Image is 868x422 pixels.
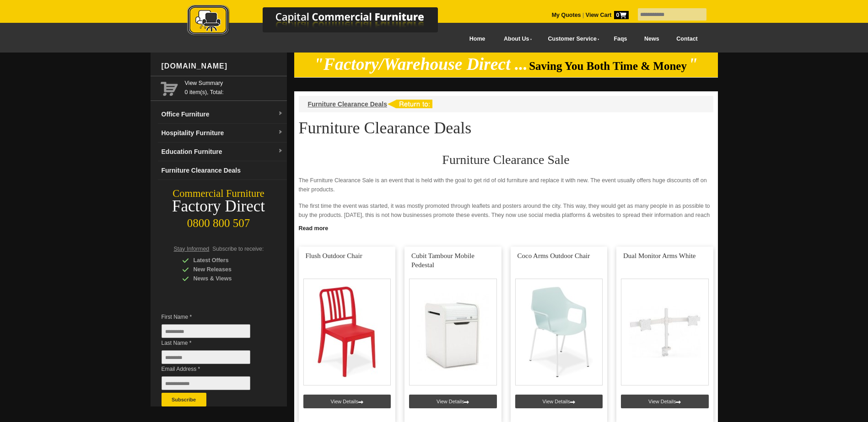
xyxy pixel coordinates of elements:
[151,187,287,200] div: Commercial Furniture
[584,12,628,18] a: View Cart0
[158,161,287,180] a: Furniture Clearance Deals
[151,212,287,230] div: 0800 800 507
[185,79,283,88] a: View Summary
[182,265,269,274] div: New Releases
[162,393,206,406] button: Subscribe
[688,55,698,74] em: "
[538,29,605,49] a: Customer Service
[529,60,687,72] span: Saving You Both Time & Money
[299,119,713,137] h1: Furniture Clearance Deals
[151,200,287,213] div: Factory Direct
[158,142,287,161] a: Education Furnituredropdown
[162,338,264,348] span: Last Name *
[158,124,287,142] a: Hospitality Furnituredropdown
[278,148,283,154] img: dropdown
[278,130,283,135] img: dropdown
[278,111,283,116] img: dropdown
[182,274,269,283] div: News & Views
[586,12,629,18] strong: View Cart
[294,222,718,233] a: Click to read more
[158,105,287,124] a: Office Furnituredropdown
[174,246,210,252] span: Stay Informed
[162,364,264,374] span: Email Address *
[614,11,629,19] span: 0
[299,201,713,229] p: The first time the event was started, it was mostly promoted through leaflets and posters around ...
[212,246,264,252] span: Subscribe to receive:
[605,29,636,49] a: Faqs
[162,350,250,364] input: Last Name *
[162,324,250,338] input: First Name *
[162,5,482,38] img: Capital Commercial Furniture Logo
[494,29,538,49] a: About Us
[299,153,713,167] h2: Furniture Clearance Sale
[162,376,250,390] input: Email Address *
[387,100,432,108] img: return to
[158,53,287,80] div: [DOMAIN_NAME]
[552,12,581,18] a: My Quotes
[162,312,264,322] span: First Name *
[299,176,713,194] p: The Furniture Clearance Sale is an event that is held with the goal to get rid of old furniture a...
[314,55,528,74] em: "Factory/Warehouse Direct ...
[182,256,269,265] div: Latest Offers
[185,79,283,95] span: 0 item(s), Total:
[668,29,706,49] a: Contact
[162,5,482,41] a: Capital Commercial Furniture Logo
[636,29,668,49] a: News
[308,100,388,108] a: Furniture Clearance Deals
